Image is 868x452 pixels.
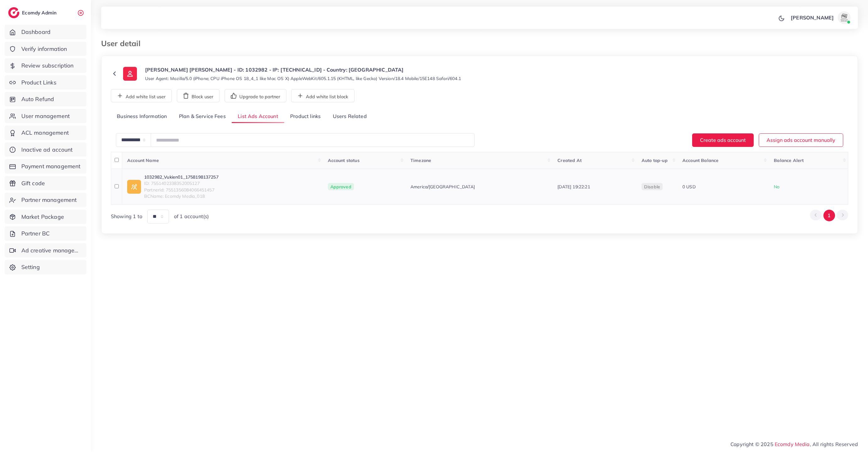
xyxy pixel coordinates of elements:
span: PartnerId: 7551356084066451457 [144,187,219,193]
span: BCName: Ecomdy Media_018 [144,193,219,199]
span: Account Name [127,158,159,163]
p: [PERSON_NAME] [791,14,834,21]
button: Go to page 1 [823,210,835,221]
a: Market Package [5,210,86,224]
a: Plan & Service Fees [173,110,232,123]
a: Gift code [5,176,86,191]
a: Auto Refund [5,92,86,106]
span: ACL management [21,129,69,137]
span: [DATE] 19:22:21 [557,184,590,190]
a: Payment management [5,159,86,174]
span: Account Balance [682,158,719,163]
span: Ad creative management [21,246,82,255]
span: Partner BC [21,229,50,238]
ul: Pagination [810,210,848,221]
h3: User detail [101,39,145,48]
a: Verify information [5,42,86,56]
span: Inactive ad account [21,146,73,154]
span: Copyright © 2025 [730,440,858,448]
a: Dashboard [5,25,86,39]
span: of 1 account(s) [174,213,209,220]
a: Business Information [111,110,173,123]
span: Partner management [21,196,77,204]
a: logoEcomdy Admin [8,7,58,18]
a: Review subscription [5,58,86,73]
span: Payment management [21,162,81,170]
a: List Ads Account [232,110,284,123]
h2: Ecomdy Admin [22,10,58,16]
span: Balance Alert [774,158,804,163]
img: ic-user-info.36bf1079.svg [123,67,137,81]
button: Create ads account [692,133,754,147]
span: Setting [21,263,40,271]
img: ic-ad-info.7fc67b75.svg [127,180,141,194]
span: Market Package [21,213,64,221]
a: Partner BC [5,226,86,241]
span: Account status [328,158,360,163]
button: Add white list block [291,89,355,102]
span: Approved [328,183,354,191]
span: Created At [557,158,582,163]
span: Product Links [21,78,57,87]
span: 0 USD [682,184,696,190]
span: Gift code [21,179,45,187]
button: Upgrade to partner [225,89,286,102]
button: Block user [177,89,220,102]
img: logo [8,7,19,18]
span: Auto top-up [642,158,668,163]
span: , All rights Reserved [810,440,858,448]
a: Users Related [327,110,372,123]
a: Setting [5,260,86,274]
span: Showing 1 to [111,213,142,220]
span: Dashboard [21,28,51,36]
span: Auto Refund [21,95,54,103]
span: ID: 7551402338352005127 [144,180,219,186]
a: Product Links [5,75,86,90]
span: Verify information [21,45,67,53]
button: Assign ads account manually [759,133,843,147]
a: Ecomdy Media [775,441,810,447]
a: ACL management [5,126,86,140]
p: [PERSON_NAME] [PERSON_NAME] - ID: 1032982 - IP: [TECHNICAL_ID] - Country: [GEOGRAPHIC_DATA] [145,66,461,73]
a: 1032982_Vukien01_1758198137257 [144,174,219,180]
a: Ad creative management [5,243,86,258]
a: Inactive ad account [5,143,86,157]
a: Product links [284,110,327,123]
span: disable [644,184,660,190]
button: Add white list user [111,89,172,102]
span: Timezone [410,158,431,163]
img: avatar [838,11,850,24]
span: User management [21,112,70,120]
small: User Agent: Mozilla/5.0 (iPhone; CPU iPhone OS 18_4_1 like Mac OS X) AppleWebKit/605.1.15 (KHTML,... [145,75,461,82]
span: America/[GEOGRAPHIC_DATA] [410,184,475,190]
span: Review subscription [21,62,74,70]
a: User management [5,109,86,123]
a: Partner management [5,193,86,207]
span: No [774,184,779,190]
a: [PERSON_NAME]avatar [787,11,853,24]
